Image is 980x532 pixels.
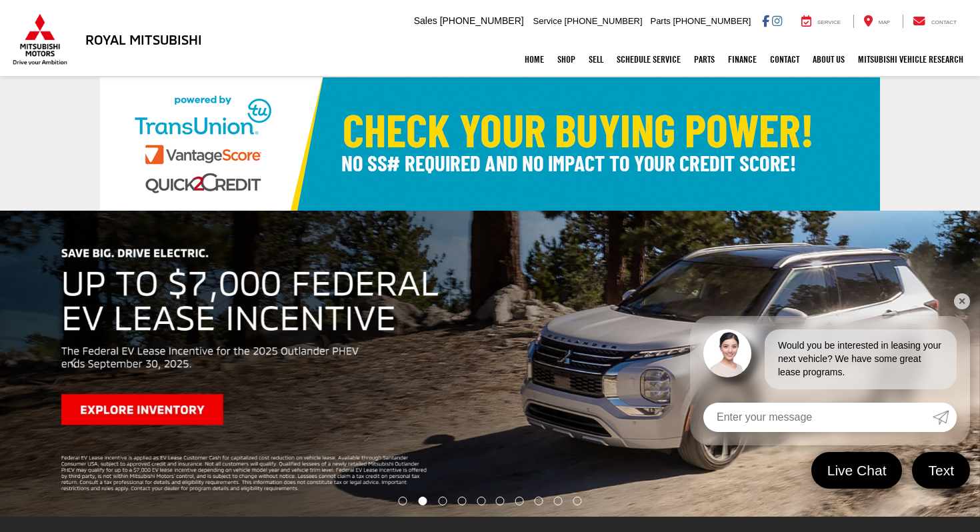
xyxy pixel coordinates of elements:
[821,461,893,479] span: Live Chat
[565,16,643,26] span: [PHONE_NUMBER]
[912,452,970,489] a: Text
[573,497,582,505] li: Go to slide number 10.
[533,16,562,26] span: Service
[903,15,967,28] a: Contact
[582,43,610,76] a: Sell
[457,497,466,505] li: Go to slide number 4.
[721,43,763,76] a: Finance
[414,15,437,26] span: Sales
[763,43,806,76] a: Contact
[477,497,485,505] li: Go to slide number 5.
[496,497,505,505] li: Go to slide number 6.
[703,403,933,432] input: Enter your message
[551,43,582,76] a: Shop
[610,43,687,76] a: Schedule Service: Opens in a new tab
[650,16,670,26] span: Parts
[687,43,721,76] a: Parts: Opens in a new tab
[398,497,407,505] li: Go to slide number 1.
[806,43,851,76] a: About Us
[100,77,880,211] img: Check Your Buying Power
[933,403,957,432] a: Submit
[931,19,957,25] span: Contact
[703,329,751,377] img: Agent profile photo
[85,32,202,47] h3: Royal Mitsubishi
[791,15,851,28] a: Service
[518,43,551,76] a: Home
[515,497,524,505] li: Go to slide number 7.
[554,497,563,505] li: Go to slide number 9.
[762,15,769,26] a: Facebook: Click to visit our Facebook page
[535,497,543,505] li: Go to slide number 8.
[879,19,890,25] span: Map
[817,19,841,25] span: Service
[440,15,524,26] span: [PHONE_NUMBER]
[853,15,900,28] a: Map
[438,497,447,505] li: Go to slide number 3.
[811,452,903,489] a: Live Chat
[418,497,427,505] li: Go to slide number 2.
[765,329,957,389] div: Would you be interested in leasing your next vehicle? We have some great lease programs.
[851,43,970,76] a: Mitsubishi Vehicle Research
[772,15,782,26] a: Instagram: Click to visit our Instagram page
[10,13,70,65] img: Mitsubishi
[673,16,751,26] span: [PHONE_NUMBER]
[921,461,961,479] span: Text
